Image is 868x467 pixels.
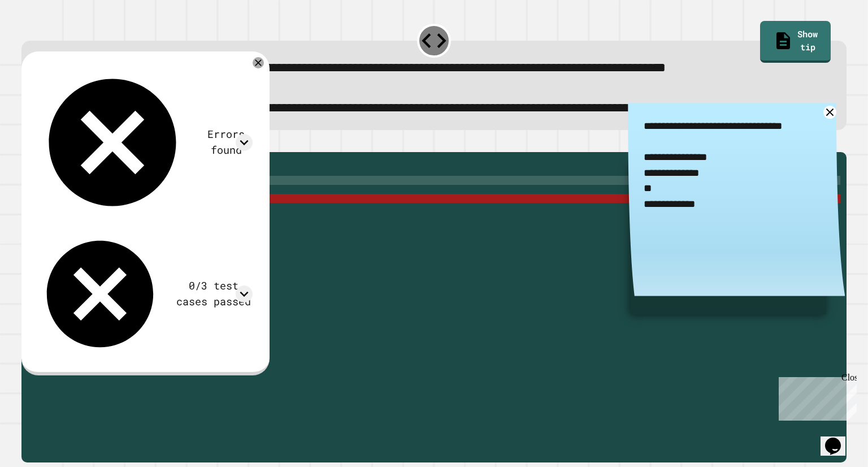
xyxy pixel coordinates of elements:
a: Show tip [760,21,831,63]
iframe: chat widget [774,373,857,421]
div: 0/3 test cases passed [175,278,253,309]
div: Errors found [200,127,253,158]
iframe: chat widget [821,422,857,456]
div: Chat with us now!Close [5,5,78,72]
